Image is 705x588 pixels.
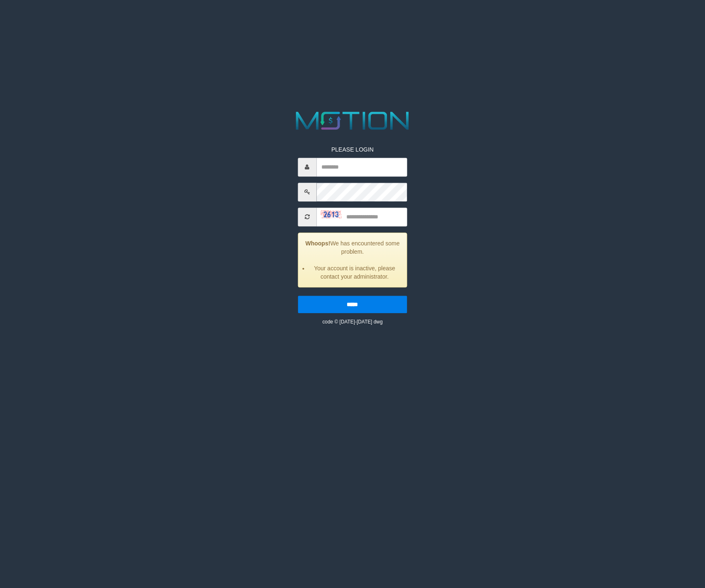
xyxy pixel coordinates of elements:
[291,108,414,133] img: MOTION_logo.png
[321,210,341,218] img: captcha
[308,264,400,281] li: Your account is inactive, please contact your administrator.
[306,240,330,247] strong: Whoops!
[298,145,407,154] p: PLEASE LOGIN
[322,319,382,325] small: code © [DATE]-[DATE] dwg
[298,233,407,287] div: We has encountered some problem.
